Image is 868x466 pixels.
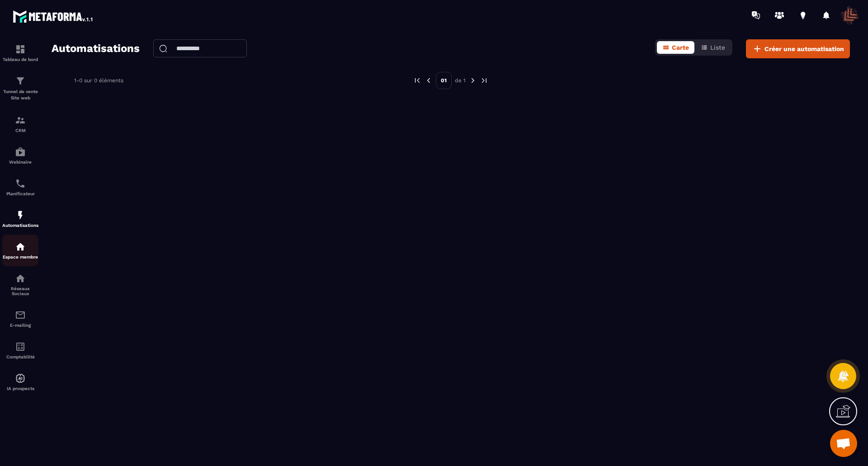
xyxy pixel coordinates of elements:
a: formationformationTunnel de vente Site web [2,69,38,108]
button: Carte [657,41,694,54]
p: Automatisations [2,223,38,228]
img: prev [425,76,433,85]
span: Carte [672,44,689,51]
p: E-mailing [2,323,38,328]
img: email [15,310,26,320]
img: social-network [15,273,26,284]
a: formationformationCRM [2,108,38,140]
img: next [480,76,488,85]
div: Ouvrir le chat [830,430,857,457]
a: automationsautomationsEspace membre [2,235,38,266]
a: formationformationTableau de bord [2,37,38,69]
h2: Automatisations [52,39,140,58]
img: automations [15,241,26,252]
img: prev [413,76,421,85]
p: Tableau de bord [2,57,38,62]
button: Liste [695,41,731,54]
img: logo [13,8,94,24]
img: accountant [15,341,26,352]
p: Comptabilité [2,354,38,359]
p: IA prospects [2,386,38,391]
p: Espace membre [2,254,38,259]
a: schedulerschedulerPlanificateur [2,171,38,203]
img: formation [15,115,26,126]
p: Webinaire [2,160,38,165]
a: social-networksocial-networkRéseaux Sociaux [2,266,38,303]
a: accountantaccountantComptabilité [2,334,38,366]
p: 01 [436,72,452,89]
img: formation [15,75,26,86]
p: Tunnel de vente Site web [2,89,38,101]
button: Créer une automatisation [746,39,850,58]
span: Liste [710,44,725,51]
p: Réseaux Sociaux [2,286,38,296]
span: Créer une automatisation [764,44,844,53]
p: de 1 [455,77,466,84]
p: Planificateur [2,191,38,196]
img: scheduler [15,178,26,189]
a: automationsautomationsWebinaire [2,140,38,171]
p: 1-0 sur 0 éléments [74,77,123,84]
a: emailemailE-mailing [2,303,38,334]
img: formation [15,44,26,55]
p: CRM [2,128,38,133]
a: automationsautomationsAutomatisations [2,203,38,235]
img: automations [15,210,26,221]
img: automations [15,373,26,384]
img: automations [15,146,26,157]
img: next [469,76,477,85]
